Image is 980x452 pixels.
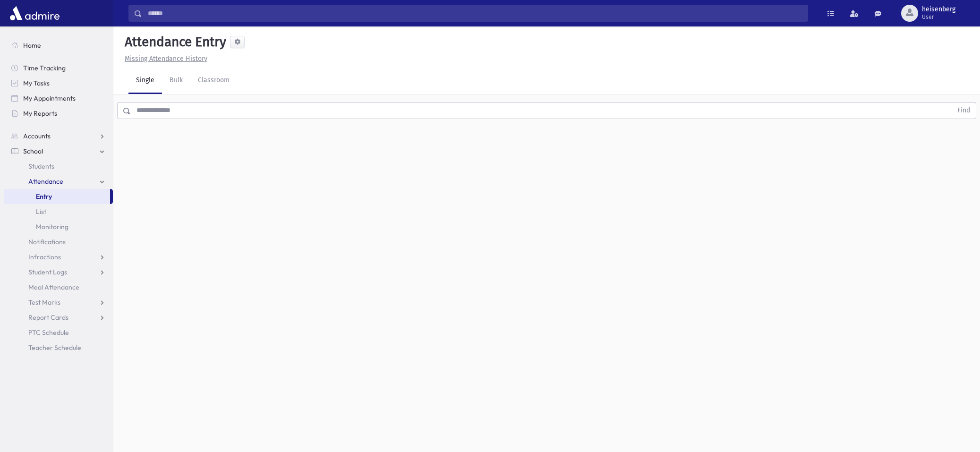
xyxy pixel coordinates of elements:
span: Entry [36,192,52,201]
a: My Reports [4,106,113,121]
a: Infractions [4,249,113,264]
span: Time Tracking [23,64,66,72]
span: Teacher Schedule [28,343,81,352]
a: Notifications [4,234,113,249]
span: Accounts [23,132,51,140]
a: Student Logs [4,264,113,280]
a: Test Marks [4,295,113,310]
u: Missing Attendance History [125,55,207,63]
span: Test Marks [28,298,60,307]
a: Accounts [4,128,113,144]
a: PTC Schedule [4,325,113,340]
span: User [922,13,955,21]
a: Missing Attendance History [121,55,207,63]
span: Students [28,162,54,171]
span: Meal Attendance [28,283,79,291]
a: Bulk [162,68,190,94]
h5: Attendance Entry [121,34,226,50]
a: Monitoring [4,219,113,234]
button: Find [952,102,976,119]
span: List [36,207,46,216]
a: Entry [4,189,110,204]
a: Meal Attendance [4,280,113,295]
a: List [4,204,113,219]
a: Single [128,68,162,94]
span: heisenberg [922,6,955,13]
span: School [23,147,43,155]
a: Teacher Schedule [4,340,113,355]
a: Report Cards [4,310,113,325]
span: My Reports [23,109,57,118]
span: Home [23,41,41,50]
a: Time Tracking [4,60,113,76]
span: Infractions [28,253,61,261]
input: Search [142,5,808,22]
span: Attendance [28,177,63,186]
span: My Appointments [23,94,76,102]
a: My Appointments [4,91,113,106]
a: My Tasks [4,76,113,91]
a: Students [4,159,113,174]
a: School [4,144,113,159]
a: Home [4,38,113,53]
a: Classroom [190,68,237,94]
img: AdmirePro [8,4,62,23]
span: Notifications [28,238,66,246]
span: My Tasks [23,79,50,87]
span: Monitoring [36,222,68,231]
a: Attendance [4,174,113,189]
span: Student Logs [28,268,67,276]
span: PTC Schedule [28,328,69,337]
span: Report Cards [28,313,68,322]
